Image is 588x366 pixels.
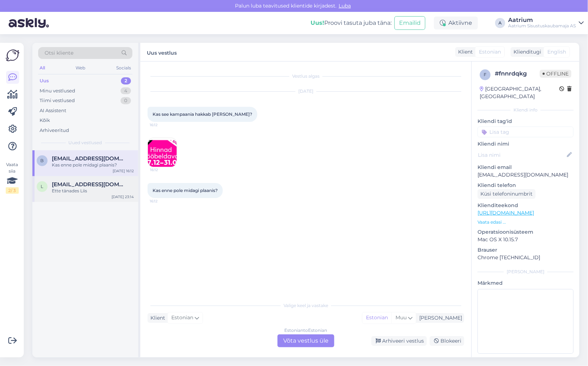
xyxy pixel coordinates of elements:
[495,69,540,78] div: # fnnrdqkg
[171,314,193,322] span: Estonian
[508,23,576,29] div: Aatrium Sisustuskaubamaja AS
[6,161,19,194] div: Vaata siia
[455,48,473,56] div: Klient
[478,127,574,137] input: Lisa tag
[148,88,464,95] div: [DATE]
[121,77,131,84] div: 2
[478,219,574,225] p: Vaata edasi ...
[40,87,75,95] div: Minu vestlused
[6,49,19,62] img: Askly Logo
[74,63,87,73] div: Web
[478,164,574,171] p: Kliendi email
[394,16,425,30] button: Emailid
[478,118,574,125] p: Kliendi tag'id
[478,107,574,113] div: Kliendi info
[434,17,478,29] div: Aktiivne
[416,314,462,322] div: [PERSON_NAME]
[478,140,574,148] p: Kliendi nimi
[277,334,334,347] div: Võta vestlus üle
[336,3,353,9] span: Luba
[69,139,102,146] span: Uued vestlused
[150,167,177,173] span: 16:12
[40,77,49,84] div: Uus
[480,85,559,100] div: [GEOGRAPHIC_DATA], [GEOGRAPHIC_DATA]
[150,198,177,204] span: 16:12
[478,254,574,261] p: Chrome [TECHNICAL_ID]
[478,202,574,209] p: Klienditeekond
[478,269,574,275] div: [PERSON_NAME]
[41,184,44,189] span: l
[511,48,541,56] div: Klienditugi
[430,336,464,346] div: Blokeeri
[112,194,134,200] div: [DATE] 23:14
[148,138,177,167] img: Attachment
[508,17,584,29] a: AatriumAatrium Sisustuskaubamaja AS
[40,127,69,134] div: Arhiveeritud
[121,87,131,95] div: 4
[285,327,327,334] div: Estonian to Estonian
[113,168,134,174] div: [DATE] 16:12
[41,158,44,163] span: b
[52,188,134,194] div: Ette tänades Liis
[495,18,505,28] div: A
[508,17,576,23] div: Aatrium
[478,246,574,254] p: Brauser
[40,117,50,124] div: Kõik
[478,210,534,216] a: [URL][DOMAIN_NAME]
[479,48,501,56] span: Estonian
[371,336,427,346] div: Arhiveeri vestlus
[115,63,132,73] div: Socials
[478,171,574,179] p: [EMAIL_ADDRESS][DOMAIN_NAME]
[38,63,46,73] div: All
[478,182,574,189] p: Kliendi telefon
[6,187,19,194] div: 2 / 3
[52,162,134,168] div: Kas enne pole midagi plaanis?
[395,314,407,321] span: Muu
[147,47,177,57] label: Uus vestlus
[484,72,487,77] span: f
[148,73,464,79] div: Vestlus algas
[478,151,565,159] input: Lisa nimi
[478,279,574,287] p: Märkmed
[148,314,165,322] div: Klient
[148,302,464,309] div: Valige keel ja vastake
[150,122,177,128] span: 16:12
[540,70,571,78] span: Offline
[52,155,127,162] span: bramanis@gmail.com
[478,236,574,243] p: Mac OS X 10.15.7
[153,111,252,117] span: Kas see kampaania hakkab [PERSON_NAME]?
[52,181,127,188] span: liismoora96@gmail.com
[40,107,66,114] div: AI Assistent
[311,19,324,26] b: Uus!
[478,189,535,199] div: Küsi telefoninumbrit
[547,48,566,56] span: English
[153,188,218,193] span: Kas enne pole midagi plaanis?
[40,97,75,104] div: Tiimi vestlused
[362,312,392,323] div: Estonian
[478,228,574,236] p: Operatsioonisüsteem
[311,19,392,27] div: Proovi tasuta juba täna:
[45,49,73,57] span: Otsi kliente
[121,97,131,104] div: 0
